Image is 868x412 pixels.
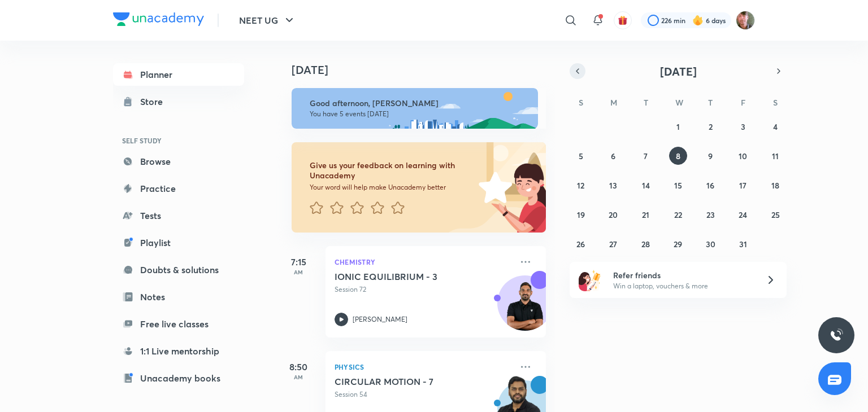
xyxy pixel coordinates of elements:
abbr: Sunday [579,97,583,108]
button: October 13, 2025 [604,176,622,194]
abbr: Tuesday [644,97,648,108]
p: Session 72 [335,284,512,295]
a: Notes [113,286,244,308]
button: October 20, 2025 [604,205,622,223]
abbr: October 15, 2025 [674,180,682,191]
p: Chemistry [335,255,512,269]
abbr: October 7, 2025 [644,151,648,161]
a: 1:1 Live mentorship [113,340,244,362]
abbr: October 19, 2025 [577,209,585,220]
button: [DATE] [585,63,771,79]
img: afternoon [292,88,538,129]
a: Doubts & solutions [113,258,244,281]
abbr: October 12, 2025 [577,180,584,191]
span: [DATE] [660,64,697,79]
p: Win a laptop, vouchers & more [613,281,752,291]
img: Company Logo [113,12,204,26]
button: October 6, 2025 [604,147,622,165]
button: October 30, 2025 [701,235,719,253]
button: October 16, 2025 [701,176,719,194]
abbr: October 1, 2025 [676,121,680,132]
p: You have 5 events [DATE] [310,109,528,119]
abbr: October 11, 2025 [772,151,779,161]
abbr: October 17, 2025 [739,180,747,191]
a: Playlist [113,231,244,254]
button: October 27, 2025 [604,235,622,253]
a: Planner [113,63,244,86]
button: October 14, 2025 [637,176,655,194]
button: October 29, 2025 [669,235,687,253]
button: avatar [614,11,632,29]
img: streak [692,15,704,26]
abbr: October 16, 2025 [706,180,714,191]
abbr: October 23, 2025 [706,209,715,220]
h5: 7:15 [276,255,321,269]
h5: IONIC EQUILIBRIUM - 3 [335,271,475,282]
div: Store [140,95,170,108]
abbr: October 18, 2025 [771,180,779,191]
abbr: October 30, 2025 [706,239,715,249]
abbr: October 22, 2025 [674,209,682,220]
button: October 31, 2025 [734,235,752,253]
button: October 3, 2025 [734,117,752,135]
p: [PERSON_NAME] [353,314,407,325]
p: Session 54 [335,389,512,400]
abbr: October 9, 2025 [708,151,713,161]
abbr: October 4, 2025 [773,121,778,132]
button: October 8, 2025 [669,147,687,165]
button: NEET UG [232,9,303,32]
a: Company Logo [113,12,204,29]
abbr: October 14, 2025 [642,180,650,191]
button: October 4, 2025 [766,117,784,135]
abbr: October 21, 2025 [642,209,649,220]
abbr: Wednesday [675,97,683,108]
button: October 2, 2025 [701,117,719,135]
button: October 18, 2025 [766,176,784,194]
a: Tests [113,204,244,227]
a: Practice [113,177,244,200]
button: October 21, 2025 [637,205,655,223]
a: Browse [113,150,244,173]
h6: SELF STUDY [113,131,244,150]
button: October 7, 2025 [637,147,655,165]
button: October 12, 2025 [572,176,590,194]
h6: Refer friends [613,269,752,281]
a: Unacademy books [113,367,244,389]
abbr: October 28, 2025 [641,239,650,249]
abbr: October 24, 2025 [739,209,747,220]
p: AM [276,269,321,275]
abbr: October 6, 2025 [611,151,615,161]
button: October 1, 2025 [669,117,687,135]
button: October 11, 2025 [766,147,784,165]
a: Store [113,90,244,113]
button: October 19, 2025 [572,205,590,223]
p: Physics [335,360,512,374]
img: Ravii [736,11,755,30]
button: October 22, 2025 [669,205,687,223]
abbr: October 10, 2025 [739,151,747,161]
abbr: Saturday [773,97,778,108]
abbr: October 29, 2025 [674,239,682,249]
button: October 9, 2025 [701,147,719,165]
button: October 23, 2025 [701,205,719,223]
h6: Good afternoon, [PERSON_NAME] [310,98,528,108]
abbr: October 31, 2025 [739,239,747,249]
abbr: October 26, 2025 [576,239,585,249]
abbr: October 13, 2025 [609,180,617,191]
button: October 28, 2025 [637,235,655,253]
img: Avatar [498,282,552,336]
h6: Give us your feedback on learning with Unacademy [310,160,475,181]
img: ttu [830,328,843,342]
button: October 15, 2025 [669,176,687,194]
abbr: October 27, 2025 [609,239,617,249]
abbr: Friday [741,97,745,108]
img: feedback_image [440,142,546,233]
abbr: October 25, 2025 [771,209,780,220]
abbr: Monday [610,97,617,108]
button: October 24, 2025 [734,205,752,223]
button: October 17, 2025 [734,176,752,194]
button: October 26, 2025 [572,235,590,253]
button: October 5, 2025 [572,147,590,165]
abbr: October 20, 2025 [609,209,618,220]
h4: [DATE] [292,63,557,77]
